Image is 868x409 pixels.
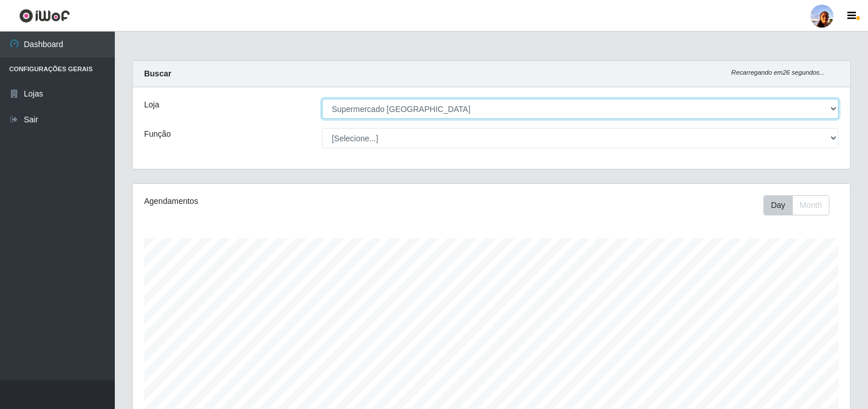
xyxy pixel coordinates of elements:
label: Loja [144,99,159,111]
img: CoreUI Logo [19,9,70,23]
div: Agendamentos [144,195,424,207]
div: First group [764,195,830,215]
strong: Buscar [144,69,171,78]
i: Recarregando em 26 segundos... [731,69,825,76]
label: Função [144,128,171,140]
button: Month [792,195,830,215]
div: Toolbar with button groups [764,195,839,215]
button: Day [764,195,793,215]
